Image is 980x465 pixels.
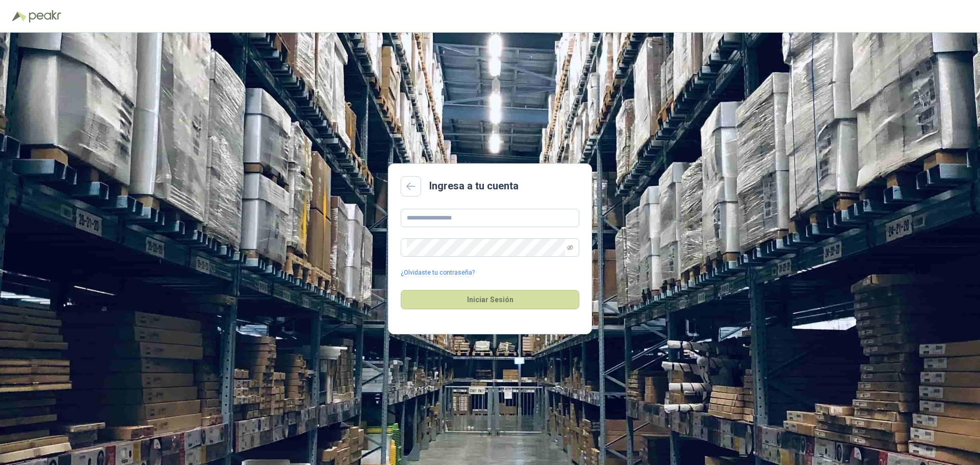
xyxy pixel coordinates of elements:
button: Iniciar Sesión [401,290,579,309]
span: eye-invisible [567,244,573,251]
img: Peakr [29,10,61,22]
img: Logo [12,11,27,21]
a: ¿Olvidaste tu contraseña? [401,268,475,278]
h2: Ingresa a tu cuenta [429,178,519,194]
